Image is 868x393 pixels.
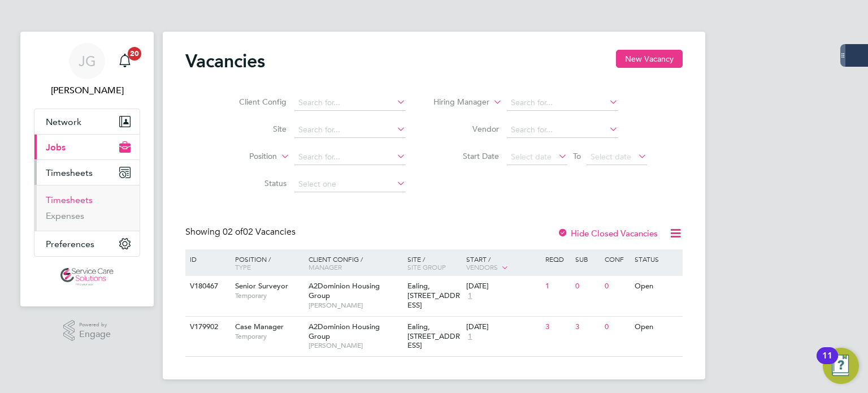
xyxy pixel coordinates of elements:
span: Select date [591,152,631,162]
a: JG[PERSON_NAME] [34,43,140,97]
span: Ealing, [STREET_ADDRESS] [407,322,460,351]
span: 1 [466,291,474,301]
label: Start Date [434,151,499,161]
input: Select one [294,176,406,192]
div: Start / [463,249,542,278]
span: James Glover [34,84,140,97]
button: Preferences [34,231,140,256]
span: A2Dominion Housing Group [309,281,380,300]
span: Manager [309,262,342,271]
div: Client Config / [306,249,405,277]
input: Search for... [507,95,618,111]
input: Search for... [294,95,406,111]
label: Position [212,151,277,162]
input: Search for... [294,149,406,165]
span: Vendors [466,262,498,271]
label: Vendor [434,124,499,134]
div: Showing [185,226,298,238]
a: Timesheets [46,195,93,205]
span: [PERSON_NAME] [309,341,402,350]
span: To [570,149,584,163]
a: Powered byEngage [63,320,111,342]
a: Expenses [46,210,84,221]
span: Type [235,262,251,271]
span: [PERSON_NAME] [309,301,402,310]
label: Hide Closed Vacancies [557,228,658,239]
div: Status [632,249,681,269]
div: Open [632,276,681,297]
div: [DATE] [466,322,540,332]
div: 3 [542,317,572,338]
span: Network [46,116,81,127]
div: Conf [602,249,631,269]
input: Search for... [294,122,406,138]
span: Senior Surveyor [235,281,288,291]
label: Client Config [222,97,287,107]
div: 0 [602,317,631,338]
div: 3 [572,317,602,338]
div: 0 [602,276,631,297]
span: 1 [466,332,474,342]
div: 1 [542,276,572,297]
span: JG [79,54,96,68]
span: Case Manager [235,322,284,331]
h2: Vacancies [185,50,265,72]
input: Search for... [507,122,618,138]
a: Go to home page [34,268,140,286]
span: 02 Vacancies [223,226,296,237]
div: Reqd [542,249,572,269]
div: V179902 [187,317,227,338]
nav: Main navigation [20,32,154,306]
button: Open Resource Center, 11 new notifications [823,348,859,384]
a: 20 [114,43,136,79]
span: Powered by [79,320,111,330]
div: Site / [405,249,464,277]
span: 02 of [223,226,243,237]
div: 0 [572,276,602,297]
span: 20 [128,47,141,61]
div: Position / [227,249,306,277]
div: Sub [572,249,602,269]
span: Temporary [235,332,303,341]
span: Temporary [235,291,303,300]
div: 11 [822,356,832,370]
img: servicecare-logo-retina.png [60,268,114,286]
span: Site Group [407,262,446,271]
div: V180467 [187,276,227,297]
button: Timesheets [34,160,140,185]
span: Ealing, [STREET_ADDRESS] [407,281,460,310]
label: Status [222,178,287,188]
div: [DATE] [466,282,540,291]
div: ID [187,249,227,269]
label: Hiring Manager [424,97,489,108]
span: A2Dominion Housing Group [309,322,380,341]
div: Open [632,317,681,338]
label: Site [222,124,287,134]
span: Jobs [46,142,66,153]
button: Network [34,109,140,134]
div: Timesheets [34,185,140,231]
span: Timesheets [46,167,93,178]
span: Engage [79,330,111,339]
span: Preferences [46,239,94,249]
button: New Vacancy [616,50,683,68]
span: Select date [511,152,552,162]
button: Jobs [34,135,140,159]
